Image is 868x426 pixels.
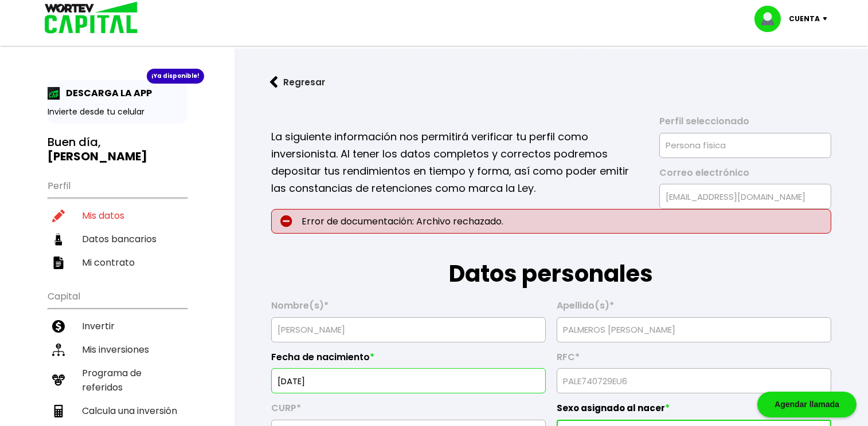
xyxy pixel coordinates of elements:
[757,392,857,417] div: Agendar llamada
[253,67,342,97] button: Regresar
[271,300,546,317] label: Nombre(s)
[48,251,187,274] a: Mi contrato
[253,67,850,97] a: flecha izquierdaRegresar
[270,76,278,88] img: flecha izquierda
[659,116,831,133] label: Perfil seleccionado
[52,344,65,356] img: inversiones-icon.6695dc30.svg
[271,128,644,197] p: La siguiente información nos permitirá verificar tu perfil como inversionista. Al tener los datos...
[789,10,820,27] p: Cuenta
[52,405,65,417] img: calculadora-icon.17d418c4.svg
[280,215,292,227] img: error-circle.027baa21.svg
[48,338,187,361] a: Mis inversiones
[52,374,65,386] img: recomiendanos-icon.9b8e9327.svg
[557,403,831,420] label: Sexo asignado al nacer
[271,352,546,369] label: Fecha de nacimiento
[60,86,152,100] p: DESCARGA LA APP
[48,204,187,227] a: Mis datos
[48,106,187,118] p: Invierte desde tu celular
[48,148,147,164] b: [PERSON_NAME]
[271,209,831,234] p: Error de documentación: Archivo rechazado.
[271,403,546,420] label: CURP
[48,399,187,423] a: Calcula una inversión
[48,173,187,274] ul: Perfil
[48,87,60,100] img: app-icon
[52,210,65,222] img: editar-icon.952d3147.svg
[754,6,789,32] img: profile-image
[557,352,831,369] label: RFC
[48,314,187,338] a: Invertir
[48,135,187,164] h3: Buen día,
[276,369,541,393] input: DD/MM/AAAA
[52,257,65,269] img: contrato-icon.f2db500c.svg
[48,361,187,399] a: Programa de referidos
[562,369,826,393] input: 13 caracteres
[820,17,835,21] img: icon-down
[48,227,187,251] a: Datos bancarios
[659,167,831,184] label: Correo electrónico
[52,233,65,246] img: datos-icon.10cf9172.svg
[52,320,65,333] img: invertir-icon.b3b967d7.svg
[147,69,204,84] div: ¡Ya disponible!
[557,300,831,317] label: Apellido(s)
[271,234,831,291] h1: Datos personales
